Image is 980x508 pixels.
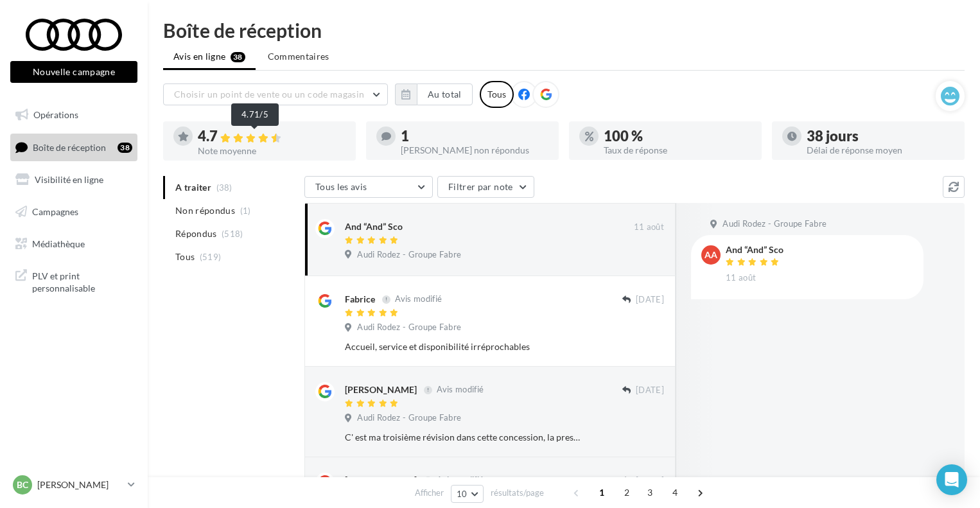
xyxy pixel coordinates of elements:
[175,227,217,240] span: Répondus
[163,21,965,40] div: Boîte de réception
[807,146,954,155] div: Délai de réponse moyen
[636,475,664,487] span: [DATE]
[32,206,78,217] span: Campagnes
[437,475,484,486] span: Avis modifié
[8,166,140,193] a: Visibilité en ligne
[480,81,514,108] div: Tous
[726,245,783,254] div: And “And” Sco
[174,89,364,100] span: Choisir un point de vente ou un code magasin
[10,473,137,497] a: BC [PERSON_NAME]
[17,478,28,491] span: BC
[634,222,664,233] span: 11 août
[37,478,123,491] p: [PERSON_NAME]
[222,229,243,239] span: (518)
[35,174,103,185] span: Visibilité en ligne
[304,176,433,198] button: Tous les avis
[32,267,132,295] span: PLV et print personnalisable
[604,129,751,143] div: 100 %
[357,322,461,333] span: Audi Rodez - Groupe Fabre
[198,146,346,155] div: Note moyenne
[33,141,106,152] span: Boîte de réception
[175,250,195,263] span: Tous
[807,129,954,143] div: 38 jours
[8,101,140,128] a: Opérations
[357,249,461,261] span: Audi Rodez - Groupe Fabre
[345,293,375,306] div: Fabrice
[268,50,329,63] span: Commentaires
[345,431,581,444] div: C' est ma troisième révision dans cette concession, la prestation et l' accueil sont toujours de ...
[118,143,132,153] div: 38
[200,252,222,262] span: (519)
[395,83,473,105] button: Au total
[591,482,612,503] span: 1
[491,487,544,499] span: résultats/page
[8,198,140,225] a: Campagnes
[617,482,637,503] span: 2
[636,385,664,396] span: [DATE]
[722,218,827,230] span: Audi Rodez - Groupe Fabre
[415,487,444,499] span: Afficher
[345,340,581,353] div: Accueil, service et disponibilité irréprochables
[8,134,140,161] a: Boîte de réception38
[401,129,548,143] div: 1
[457,489,468,499] span: 10
[451,485,484,503] button: 10
[401,146,548,155] div: [PERSON_NAME] non répondus
[936,464,967,495] div: Open Intercom Messenger
[240,206,251,216] span: (1)
[10,61,137,83] button: Nouvelle campagne
[345,383,417,396] div: [PERSON_NAME]
[8,231,140,258] a: Médiathèque
[604,146,751,155] div: Taux de réponse
[8,262,140,300] a: PLV et print personnalisable
[315,181,367,192] span: Tous les avis
[231,103,279,126] div: 4.71/5
[437,176,534,198] button: Filtrer par note
[345,220,403,233] div: And “And” Sco
[395,294,442,304] span: Avis modifié
[33,109,78,120] span: Opérations
[704,249,717,261] span: AA
[417,83,473,105] button: Au total
[357,412,461,424] span: Audi Rodez - Groupe Fabre
[640,482,660,503] span: 3
[726,272,756,284] span: 11 août
[198,129,346,144] div: 4.7
[665,482,685,503] span: 4
[175,204,235,217] span: Non répondus
[636,294,664,306] span: [DATE]
[437,385,484,395] span: Avis modifié
[32,238,85,249] span: Médiathèque
[163,83,388,105] button: Choisir un point de vente ou un code magasin
[345,474,417,487] div: [PERSON_NAME]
